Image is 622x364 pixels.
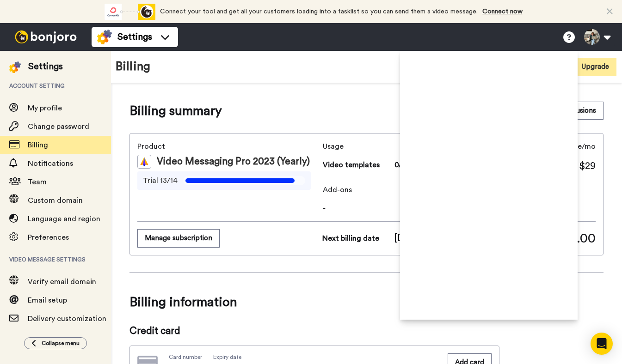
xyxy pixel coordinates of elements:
[11,30,80,43] img: bj-logo-header-white.svg
[129,102,222,120] span: Billing summary
[563,58,616,76] button: Upgrade
[323,141,527,152] span: Usage
[565,141,596,152] span: Price/mo
[160,8,478,15] span: Connect your tool and get all your customers loading into a tasklist so you can send them a video...
[28,234,69,241] span: Preferences
[28,160,73,167] span: Notifications
[213,353,241,361] span: Expiry date
[9,61,21,73] img: settings-colored.svg
[116,60,150,73] h1: Billing
[28,60,63,73] div: Settings
[394,231,425,245] span: [DATE]
[137,155,151,169] img: vm-color.svg
[482,8,523,15] a: Connect now
[137,155,319,169] div: Video Messaging Pro 2023 (Yearly)
[129,289,604,315] span: Billing information
[117,30,152,43] span: Settings
[322,233,379,244] span: Next billing date
[24,337,87,349] button: Collapse menu
[28,123,89,130] span: Change password
[169,353,202,361] span: Card number
[28,104,62,112] span: My profile
[394,159,406,170] span: 0/5
[579,159,596,173] span: $29
[105,4,155,20] div: animation
[28,315,106,322] span: Delivery customization
[28,197,83,204] span: Custom domain
[42,340,80,347] span: Collapse menu
[137,141,319,152] span: Product
[323,184,596,195] span: Add-ons
[137,229,220,247] button: Manage subscription
[28,215,100,223] span: Language and region
[591,333,613,355] div: Open Intercom Messenger
[28,278,96,285] span: Verify email domain
[28,178,47,186] span: Team
[323,159,380,170] span: Video templates
[129,324,499,338] span: Credit card
[28,297,67,304] span: Email setup
[28,141,48,149] span: Billing
[97,30,112,44] img: settings-colored.svg
[143,175,178,186] span: Trial 13/14
[323,203,596,214] span: -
